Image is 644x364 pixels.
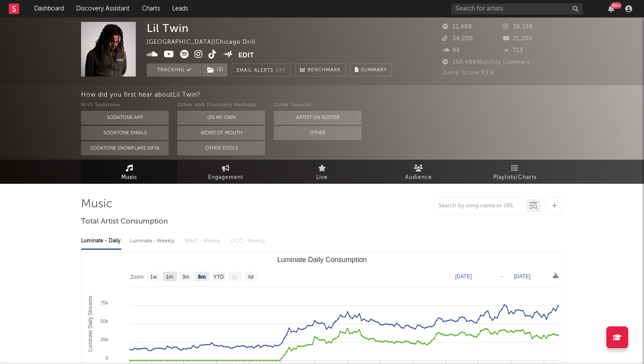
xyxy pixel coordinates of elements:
span: 36,198 [503,24,533,30]
text: 1w [150,274,157,280]
text: 3m [182,274,190,280]
button: Other [274,126,361,140]
span: Playlists/Charts [493,172,537,183]
text: → [499,273,504,280]
span: ( 3 ) [202,63,228,77]
span: Engagement [208,172,243,183]
span: Audience [405,172,432,183]
button: Artist on Roster [274,111,361,125]
em: Off [276,68,286,73]
span: Summary [361,68,387,73]
div: With Sodatone [81,100,169,111]
a: Engagement [177,160,274,184]
input: Search by song name or URL [434,203,527,210]
button: Other Tools [177,141,265,155]
a: Audience [370,160,467,184]
span: Live [316,172,328,183]
div: Luminate - Weekly [130,234,176,248]
div: Other Sources [274,100,361,111]
button: Tracking [147,63,202,77]
text: All [248,274,253,280]
a: Live [274,160,370,184]
span: Total Artist Consumption [81,217,168,227]
span: Benchmark [308,65,341,76]
div: Other A&R Discovery Methods [177,100,265,111]
div: 99 + [611,2,622,9]
text: Luminate Daily Consumption [277,256,367,263]
button: Sodatone Snowflake Data [81,141,169,155]
span: 11,488 [442,24,472,30]
button: On My Own [177,111,265,125]
span: 159,486 Monthly Listeners [442,59,530,65]
text: Zoom [130,274,144,280]
button: Edit [238,50,254,61]
a: Music [81,160,177,184]
span: 21,200 [503,36,533,42]
span: 34,200 [442,36,473,42]
a: Playlists/Charts [467,160,563,184]
text: 1m [166,274,173,280]
button: Sodatone Emails [81,126,169,140]
text: 0 [106,355,108,360]
text: 50k [100,318,108,324]
text: [DATE] [455,273,472,280]
text: 25k [100,337,108,342]
span: Jump Score: 93.6 [442,70,494,76]
button: Word Of Mouth [177,126,265,140]
text: 1y [232,274,237,280]
text: Luminate Daily Streams [87,296,93,351]
div: Lil Twin [147,22,189,35]
button: Summary [350,63,392,77]
span: Music [121,172,138,183]
button: (3) [202,63,227,77]
span: 96 [442,48,460,53]
button: Sodatone App [81,111,169,125]
div: How did you first hear about Lil Twin ? [81,90,644,100]
div: [GEOGRAPHIC_DATA] | Chicago Drill [147,37,265,48]
a: Benchmark [295,63,346,77]
text: 75k [100,300,108,305]
button: 99+ [608,5,614,12]
button: Email AlertsOff [232,63,291,77]
input: Search for artists [451,3,583,14]
span: 713 [503,48,523,53]
div: Luminate - Daily [81,234,121,248]
text: [DATE] [514,273,531,280]
text: 6m [198,274,205,280]
text: YTD [213,274,224,280]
